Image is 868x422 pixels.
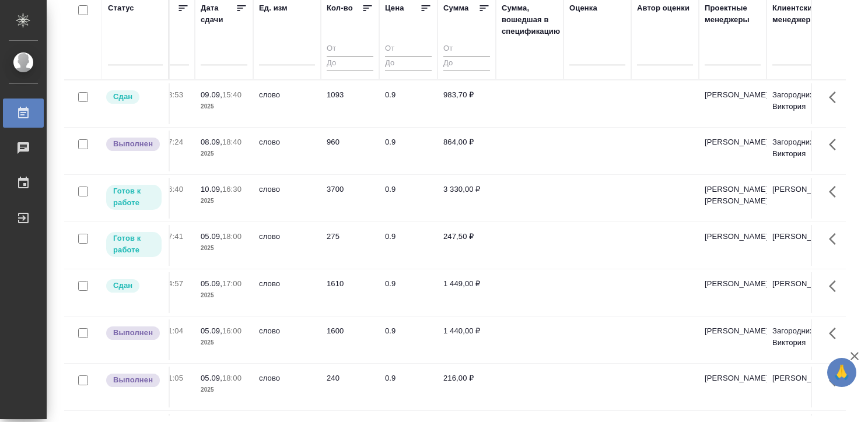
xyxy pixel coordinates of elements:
p: Выполнен [113,374,153,386]
td: 1 449,00 ₽ [437,272,496,313]
div: Цена [385,2,404,14]
div: Исполнитель может приступить к работе [105,231,163,258]
td: 0.9 [379,131,437,171]
td: [PERSON_NAME] [766,367,834,407]
p: 08.09, [201,138,222,146]
td: слово [253,178,321,219]
td: слово [253,83,321,124]
button: 🙏 [827,358,856,387]
td: 3700 [321,178,379,219]
p: 2025 [201,148,247,160]
div: Клиентские менеджеры [772,2,828,26]
td: Загородних Виктория [766,131,834,171]
button: Здесь прячутся важные кнопки [822,272,850,300]
div: Кол-во [327,2,353,14]
input: До [327,56,373,71]
p: 10.09, [201,185,222,194]
p: 15:40 [222,90,242,99]
p: 11:04 [164,326,183,335]
div: Менеджер проверил работу исполнителя, передает ее на следующий этап [105,278,163,294]
p: 05.09, [201,279,222,288]
button: Здесь прячутся важные кнопки [822,131,850,159]
p: 2025 [201,195,247,207]
p: Сдан [113,280,132,291]
td: 240 [321,367,379,407]
input: От [327,42,373,57]
td: [PERSON_NAME] [766,178,834,219]
td: слово [253,319,321,360]
p: 16:00 [222,326,242,335]
div: Исполнитель завершил работу [105,325,163,341]
td: 1600 [321,319,379,360]
p: Сдан [113,91,132,103]
p: 2025 [201,101,247,112]
p: 17:24 [164,138,183,146]
td: 3 330,00 ₽ [437,178,496,219]
td: 1093 [321,83,379,124]
p: 2025 [201,337,247,349]
td: [PERSON_NAME] [699,367,766,407]
td: 247,50 ₽ [437,225,496,266]
td: 1 440,00 ₽ [437,319,496,360]
button: Здесь прячутся важные кнопки [822,225,850,253]
p: 14:57 [164,279,183,288]
button: Здесь прячутся важные кнопки [822,367,850,395]
td: Загородних Виктория [766,83,834,124]
p: Выполнен [113,327,153,339]
p: [PERSON_NAME], [PERSON_NAME] [705,184,761,207]
p: 2025 [201,290,247,301]
p: Выполнен [113,138,153,150]
td: Загородних Виктория [766,319,834,360]
td: 0.9 [379,319,437,360]
button: Здесь прячутся важные кнопки [822,178,850,206]
td: слово [253,367,321,407]
input: От [443,42,490,57]
span: 🙏 [832,360,852,385]
div: Дата сдачи [201,2,236,26]
p: 18:00 [222,232,242,241]
input: До [443,56,490,71]
td: [PERSON_NAME] [699,225,766,266]
div: Статус [108,2,134,14]
div: Исполнитель завершил работу [105,372,163,388]
div: Исполнитель может приступить к работе [105,184,163,211]
td: [PERSON_NAME] [699,83,766,124]
td: 983,70 ₽ [437,83,496,124]
input: От [385,42,432,57]
div: Проектные менеджеры [705,2,761,26]
div: Автор оценки [637,2,689,14]
td: 0.9 [379,83,437,124]
div: Сумма [443,2,468,14]
p: 18:00 [222,374,242,382]
div: Сумма, вошедшая в спецификацию [502,2,560,37]
td: [PERSON_NAME] [766,272,834,313]
p: 2025 [201,384,247,396]
p: 09.09, [201,90,222,99]
td: [PERSON_NAME] [699,131,766,171]
td: слово [253,131,321,171]
div: Оценка [569,2,597,14]
p: 16:40 [164,185,183,194]
div: Исполнитель завершил работу [105,136,163,152]
td: 1610 [321,272,379,313]
td: слово [253,225,321,266]
td: 275 [321,225,379,266]
td: слово [253,272,321,313]
div: Менеджер проверил работу исполнителя, передает ее на следующий этап [105,89,163,105]
p: Готов к работе [113,185,155,209]
p: 16:30 [222,185,242,194]
p: 17:41 [164,232,183,241]
p: Готов к работе [113,233,155,256]
p: 2025 [201,242,247,254]
td: 0.9 [379,178,437,219]
div: Ед. изм [259,2,288,14]
p: 05.09, [201,326,222,335]
p: 17:00 [222,279,242,288]
td: 960 [321,131,379,171]
button: Здесь прячутся важные кнопки [822,83,850,111]
p: 18:40 [222,138,242,146]
td: 864,00 ₽ [437,131,496,171]
td: 0.9 [379,272,437,313]
td: 216,00 ₽ [437,367,496,407]
p: 13:53 [164,90,183,99]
